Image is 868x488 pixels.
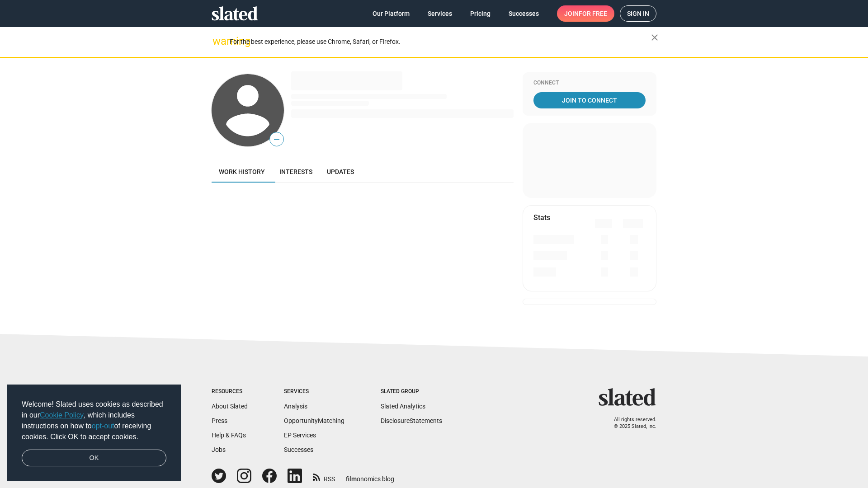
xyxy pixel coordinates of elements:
[627,6,649,21] span: Sign in
[284,417,344,424] a: OpportunityMatching
[212,161,272,183] a: Work history
[270,134,283,145] span: —
[604,417,656,430] p: All rights reserved. © 2025 Slated, Inc.
[327,168,354,175] span: Updates
[346,468,394,483] a: filmonomics blog
[373,5,410,22] span: Our Platform
[381,403,425,410] a: Slated Analytics
[284,432,316,439] a: EP Services
[579,5,607,22] span: for free
[533,92,646,108] a: Join To Connect
[40,411,84,419] a: Cookie Policy
[428,5,452,22] span: Services
[463,5,498,22] a: Pricing
[470,5,491,22] span: Pricing
[320,161,361,183] a: Updates
[219,168,265,175] span: Work history
[7,385,181,481] div: cookieconsent
[346,475,357,483] span: film
[533,213,550,222] mat-card-title: Stats
[420,5,459,22] a: Services
[365,5,417,22] a: Our Platform
[381,417,442,424] a: DisclosureStatements
[212,36,223,47] mat-icon: warning
[212,403,248,410] a: About Slated
[509,5,539,22] span: Successes
[284,388,344,395] div: Services
[535,92,644,108] span: Join To Connect
[533,80,646,87] div: Connect
[212,388,248,395] div: Resources
[212,432,246,439] a: Help & FAQs
[381,388,442,395] div: Slated Group
[212,417,227,424] a: Press
[230,36,651,48] div: For the best experience, please use Chrome, Safari, or Firefox.
[22,399,166,442] span: Welcome! Slated uses cookies as described in our , which includes instructions on how to of recei...
[279,168,312,175] span: Interests
[620,5,656,22] a: Sign in
[272,161,320,183] a: Interests
[92,422,114,430] a: opt-out
[313,469,335,483] a: RSS
[564,5,607,22] span: Join
[284,446,313,453] a: Successes
[212,446,226,453] a: Jobs
[284,403,307,410] a: Analysis
[501,5,546,22] a: Successes
[22,450,166,467] a: dismiss cookie message
[557,5,614,22] a: Joinfor free
[649,32,660,43] mat-icon: close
